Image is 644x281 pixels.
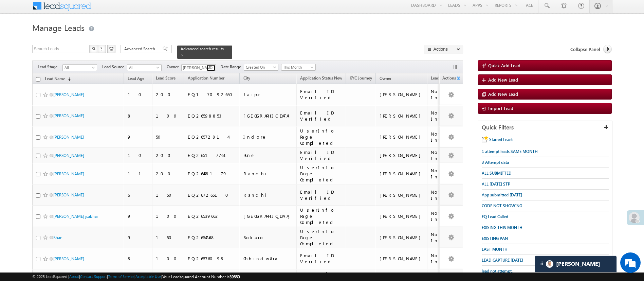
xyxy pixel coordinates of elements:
a: [PERSON_NAME] [53,171,84,176]
span: © 2025 LeadSquared | | | | | [32,274,240,280]
span: Collapse Panel [570,46,600,52]
div: 10 [128,152,149,158]
span: lead not attempt. [482,268,513,274]
span: Application Number [188,75,224,81]
div: UserInfo Page Completed [300,207,343,225]
a: [PERSON_NAME] [53,192,84,197]
div: UserInfo Page Completed [300,164,343,183]
button: ? [98,45,106,53]
div: [PERSON_NAME] [380,113,424,119]
a: City [240,74,254,83]
div: UserInfo Page Completed [300,228,343,247]
a: [PERSON_NAME] [53,92,84,97]
a: Created On [244,64,278,71]
span: Advanced Search [124,46,157,52]
span: ? [100,46,103,52]
span: Created On [244,64,276,70]
div: Ranchi [243,192,293,198]
a: Acceptable Use [135,274,161,279]
span: Manage Leads [32,22,85,33]
span: ALL [DATE] STP [482,181,510,187]
span: Starred Leads [489,137,513,142]
a: This Month [281,64,316,71]
a: KYC Journey [346,74,375,83]
a: Terms of Service [108,274,134,279]
div: [PERSON_NAME] [380,192,424,198]
div: 8 [128,256,149,262]
a: Lead Stage [427,74,454,83]
span: Lead Source [102,64,127,70]
span: Carter [556,261,600,267]
div: Not Interested [431,88,469,101]
div: EQ26539662 [188,213,237,219]
div: [GEOGRAPHIC_DATA] [243,213,293,219]
div: 10 [128,91,149,98]
div: 8 [128,113,149,119]
em: Start Chat [92,209,123,218]
div: Chat with us now [35,36,114,45]
span: Quick Add Lead [488,63,520,68]
input: Check all records [36,77,40,82]
span: CODE NOT SHOWING [482,203,522,208]
div: 6 [128,192,149,198]
div: Minimize live chat window [111,3,128,20]
div: EQ17092650 [188,91,237,98]
span: Application Status New [300,75,342,81]
input: Type to Search [181,64,216,71]
span: Date Range [220,64,244,70]
span: KYC Journey [350,75,372,81]
div: 50 [156,134,181,140]
div: 9 [128,134,149,140]
div: EQ26572814 [188,134,237,140]
a: All [127,64,162,71]
span: Owner [167,64,181,70]
span: 3 Attempt data [482,160,509,165]
textarea: Type your message and hit 'Enter' [9,63,124,204]
div: EQ26547468 [188,234,237,241]
div: 150 [156,192,181,198]
div: Not Interested [431,131,469,143]
div: 100 [156,256,181,262]
span: Lead Age [128,76,144,81]
div: Email ID Verified [300,110,343,122]
div: [PERSON_NAME] [380,171,424,177]
span: LEAD CAPTURE [DATE] [482,258,523,263]
a: Khan [53,235,62,240]
span: Import Lead [488,105,513,111]
div: [GEOGRAPHIC_DATA] [243,113,293,119]
div: Email ID Verified [300,149,343,161]
a: Lead Name(sorted descending) [41,75,74,84]
span: 39660 [229,274,240,279]
a: [PERSON_NAME] jsabhai [53,214,98,219]
a: [PERSON_NAME] [53,153,84,158]
a: Show All Items [207,65,215,71]
div: 100 [156,113,181,119]
span: EQ Lead Called [482,214,508,219]
div: Email ID Verified [300,252,343,265]
div: Ranchi [243,171,293,177]
img: Search [92,47,95,50]
div: 100 [156,213,181,219]
div: 11 [128,171,149,177]
div: EQ26576098 [188,256,237,262]
a: [PERSON_NAME] [53,113,84,118]
div: Quick Filters [478,121,612,134]
div: 9 [128,213,149,219]
div: [PERSON_NAME] [380,256,424,262]
div: 150 [156,234,181,241]
span: Add New Lead [488,77,518,83]
span: LAST MONTH [482,247,508,252]
span: ALL SUBMITTED [482,171,512,176]
div: Not Interested [431,210,469,222]
div: Chhindwāra [243,256,293,262]
div: [PERSON_NAME] [380,91,424,98]
span: App submitted [DATE] [482,192,522,197]
span: (sorted descending) [65,76,71,82]
span: Lead Score [156,75,176,81]
div: Not Interested [431,149,469,161]
div: EQ26598853 [188,113,237,119]
div: EQ26458179 [188,171,237,177]
img: d_60004797649_company_0_60004797649 [12,36,29,45]
div: 200 [156,171,181,177]
div: [PERSON_NAME] [380,213,424,219]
